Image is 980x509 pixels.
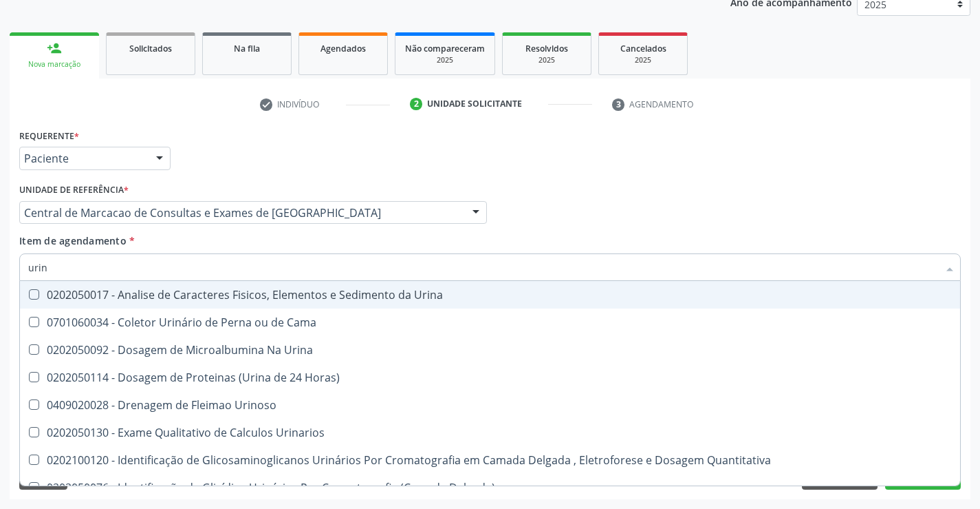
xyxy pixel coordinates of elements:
[620,43,666,54] span: Cancelados
[28,372,952,383] div: 0202050114 - Dosagem de Proteinas (Urina de 24 Horas)
[19,180,129,201] label: Unidade de referência
[47,41,62,56] div: person_add
[28,253,938,281] input: Buscar por procedimentos
[28,289,952,300] div: 0202050017 - Analise de Caracteres Fisicos, Elementos e Sedimento da Urina
[28,317,952,328] div: 0701060034 - Coletor Urinário de Perna ou de Cama
[24,206,459,220] span: Central de Marcacao de Consultas e Exames de [GEOGRAPHIC_DATA]
[405,43,485,54] span: Não compareceram
[28,482,952,493] div: 0202050076 - Identificação de Glicídios Urinários Por Cromatografia (Camada Delgada)
[427,98,522,110] div: Unidade solicitante
[405,55,485,65] div: 2025
[129,43,172,54] span: Solicitados
[234,43,260,54] span: Na fila
[19,59,89,70] div: Nova marcação
[512,55,581,65] div: 2025
[19,234,127,247] span: Item de agendamento
[410,98,422,110] div: 2
[609,55,677,65] div: 2025
[19,125,79,147] label: Requerente
[320,43,366,54] span: Agendados
[525,43,568,54] span: Resolvidos
[28,455,952,466] div: 0202100120 - Identificação de Glicosaminoglicanos Urinários Por Cromatografia em Camada Delgada ,...
[24,152,142,165] span: Paciente
[28,427,952,438] div: 0202050130 - Exame Qualitativo de Calculos Urinarios
[28,344,952,355] div: 0202050092 - Dosagem de Microalbumina Na Urina
[28,399,952,411] div: 0409020028 - Drenagem de Fleimao Urinoso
